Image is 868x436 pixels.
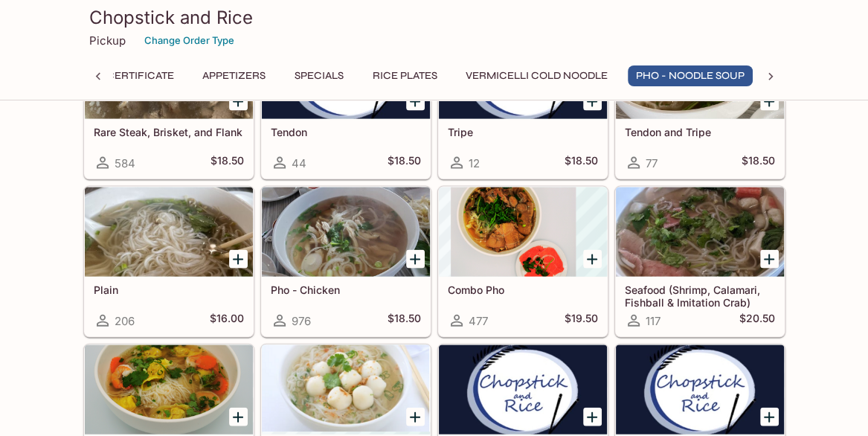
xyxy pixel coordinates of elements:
[583,92,602,111] button: Add Tripe
[583,250,602,269] button: Add Combo Pho
[72,65,182,86] button: Gift Certificate
[262,30,430,119] div: Tendon
[194,65,274,86] button: Appetizers
[94,283,244,296] h5: Plain
[457,65,616,86] button: Vermicelli Cold Noodle
[271,283,421,296] h5: Pho - Chicken
[261,187,431,337] a: Pho - Chicken976$18.50
[439,345,607,435] div: Tofu Pho
[625,126,775,138] h5: Tendon and Tripe
[229,92,248,111] button: Add Rare Steak, Brisket, and Flank
[439,30,607,119] div: Tripe
[565,312,598,330] h5: $19.50
[616,30,784,119] div: Tendon and Tripe
[628,65,753,86] button: Pho - Noodle Soup
[406,250,425,269] button: Add Pho - Chicken
[406,408,425,426] button: Add Fishball
[261,29,431,179] a: Tendon44$18.50
[89,6,779,29] h3: Chopstick and Rice
[646,156,658,170] span: 77
[438,187,608,337] a: Combo Pho477$19.50
[89,33,126,48] p: Pickup
[210,154,244,172] h5: $18.50
[292,314,311,328] span: 976
[438,29,608,179] a: Tripe12$18.50
[615,187,785,337] a: Seafood (Shrimp, Calamari, Fishball & Imitation Crab)117$20.50
[439,187,607,277] div: Combo Pho
[138,29,241,52] button: Change Order Type
[760,408,779,426] button: Add Vegetarian
[646,314,660,328] span: 117
[448,283,598,296] h5: Combo Pho
[85,30,253,119] div: Rare Steak, Brisket, and Flank
[115,314,135,328] span: 206
[286,65,353,86] button: Specials
[262,345,430,435] div: Fishball
[85,345,253,435] div: Shrimp Wonton Pho
[94,126,244,138] h5: Rare Steak, Brisket, and Flank
[84,187,254,337] a: Plain206$16.00
[760,92,779,111] button: Add Tendon and Tripe
[616,345,784,435] div: Vegetarian
[625,283,775,308] h5: Seafood (Shrimp, Calamari, Fishball & Imitation Crab)
[742,154,775,172] h5: $18.50
[565,154,598,172] h5: $18.50
[271,126,421,138] h5: Tendon
[583,408,602,426] button: Add Tofu Pho
[115,156,135,170] span: 584
[388,312,421,330] h5: $18.50
[388,154,421,172] h5: $18.50
[616,187,784,277] div: Seafood (Shrimp, Calamari, Fishball & Imitation Crab)
[85,187,253,277] div: Plain
[760,250,779,269] button: Add Seafood (Shrimp, Calamari, Fishball & Imitation Crab)
[739,312,775,330] h5: $20.50
[229,408,248,426] button: Add Shrimp Wonton Pho
[469,156,480,170] span: 12
[292,156,306,170] span: 44
[84,29,254,179] a: Rare Steak, Brisket, and Flank584$18.50
[448,126,598,138] h5: Tripe
[210,312,244,330] h5: $16.00
[262,187,430,277] div: Pho - Chicken
[406,92,425,111] button: Add Tendon
[229,250,248,269] button: Add Plain
[469,314,488,328] span: 477
[364,65,446,86] button: Rice Plates
[615,29,785,179] a: Tendon and Tripe77$18.50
